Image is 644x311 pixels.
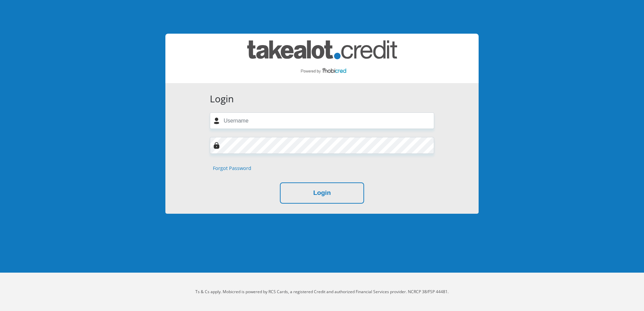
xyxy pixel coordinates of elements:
a: Forgot Password [213,165,251,172]
h3: Login [210,93,434,105]
button: Login [280,182,364,204]
img: Image [213,142,220,149]
img: user-icon image [213,117,220,124]
input: Username [210,112,434,129]
img: takealot_credit logo [247,40,397,76]
p: Ts & Cs apply. Mobicred is powered by RCS Cards, a registered Credit and authorized Financial Ser... [135,289,509,295]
